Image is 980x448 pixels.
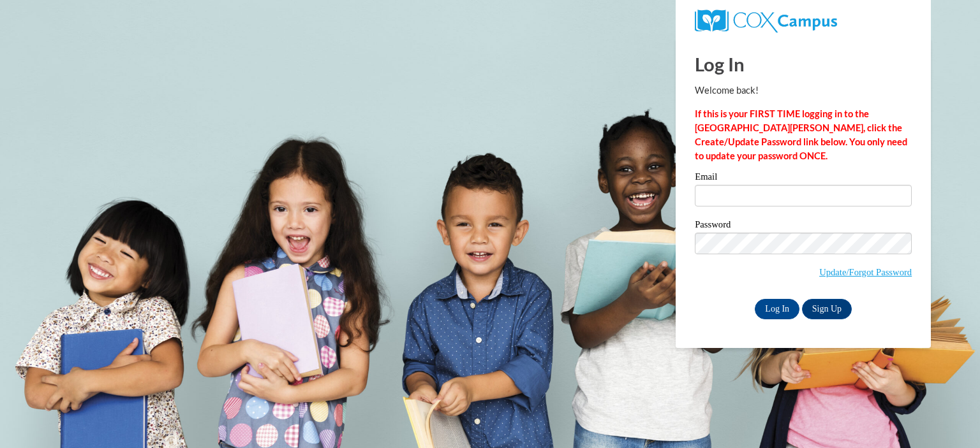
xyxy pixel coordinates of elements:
[755,299,799,319] input: Log In
[695,10,837,33] img: COX Campus
[819,267,912,277] a: Update/Forgot Password
[802,299,852,319] a: Sign Up
[695,15,837,25] a: COX Campus
[695,83,912,98] p: Welcome back!
[695,108,907,161] strong: If this is your FIRST TIME logging in to the [GEOGRAPHIC_DATA][PERSON_NAME], click the Create/Upd...
[695,220,912,233] label: Password
[695,172,912,185] label: Email
[695,51,912,77] h1: Log In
